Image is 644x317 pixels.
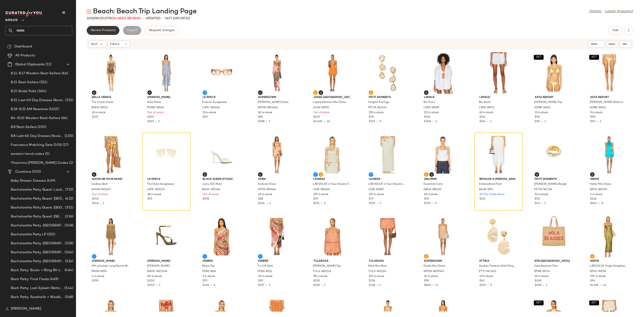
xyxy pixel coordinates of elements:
span: $148 [92,197,98,201]
span: 1 [158,120,160,123]
span: (250) [37,125,46,130]
span: $210 [313,115,320,119]
span: SDYS-WD374 [590,188,607,192]
span: Solla Dress [147,100,161,104]
span: 3 [269,202,271,205]
span: 1 [103,202,104,205]
img: SPDW-WD2945_V1.jpg [420,216,466,257]
span: • [162,16,163,21]
span: $118 [590,197,596,201]
span: 1 [490,120,491,123]
span: • [431,202,435,205]
span: $88 [258,197,263,201]
span: Dashboard [14,44,32,49]
span: LSPA-WF53 [479,106,494,110]
span: 11 in stock [535,111,548,115]
span: Show Me Your Mumu [92,177,130,181]
span: $90 [590,115,595,119]
span: Iva Bow Skirt [91,182,108,186]
span: BSUE-WZ266 [202,188,220,192]
span: Bachelorette Party: [GEOGRAPHIC_DATA] [11,250,64,255]
span: • [597,202,602,205]
span: 8.4-8.10 Western Best-Sellers [11,116,60,121]
span: BTBR-WY14 [534,270,550,274]
span: superdown [424,259,462,263]
span: LIOR-WQ87 [368,188,384,192]
span: LSPACE [479,96,517,100]
span: AFFM-WD464 [258,188,276,192]
span: $267 [369,120,375,123]
span: 1 [544,202,546,205]
span: (502) [31,169,41,174]
span: $264 [258,202,265,205]
span: Tularosa [369,259,407,263]
img: svg%3e [93,173,95,176]
span: $308 [424,120,431,123]
span: SET [591,301,597,304]
span: (11) [44,62,51,67]
img: TULA-WQ314_V1.jpg [365,216,410,257]
img: svg%3e [536,173,538,176]
span: Bella Venice [92,96,130,100]
span: Jaded [GEOGRAPHIC_DATA] [313,96,351,100]
span: All Products [15,53,35,58]
span: PETM-WL833 [368,106,386,110]
span: superdown [258,96,296,100]
span: [PERSON_NAME] [147,96,185,100]
img: BTBR-WY14_V1.jpg [531,216,576,257]
img: svg%3e [425,173,428,176]
span: REVOLVE x [PERSON_NAME] [479,177,517,181]
span: (1) [68,160,73,166]
img: svg%3e [259,173,262,176]
span: AFRM [258,177,296,181]
span: $114 [479,120,486,123]
img: LSPE-WG125_V1.jpg [144,134,189,176]
img: BVEN-WD21_V1.jpg [88,52,133,94]
img: LIOR-WS260_V1.jpg [310,134,355,176]
span: 2 in stock [590,193,602,197]
span: • [265,120,269,123]
img: svg%3e [87,9,91,14]
span: $30 [369,115,374,119]
span: PRAB-WD8 [91,270,107,274]
span: [PERSON_NAME] [92,259,130,263]
span: [PERSON_NAME] Top [313,264,341,268]
span: Hub [612,29,619,32]
span: $588 [258,120,265,123]
span: $84 [258,115,263,119]
span: x REVOLVE in Your Dreams Top [313,182,351,186]
img: GRLR-WS130_V1.jpg [420,134,466,176]
span: ETTI-WL1611 [479,270,496,274]
span: FERX-WS4 [202,270,216,274]
img: svg%3e [320,173,322,176]
span: SET [591,56,597,59]
img: LSPA-WF53_V1.jpg [476,52,521,94]
img: svg%3e [425,255,428,258]
button: Review Products [87,26,119,35]
span: Halter Mini Dress [590,182,611,186]
button: SET [534,55,544,60]
span: • [540,202,544,205]
span: $45 [535,202,540,205]
span: SET [536,301,542,304]
span: Hola Beaches Tote [534,264,558,268]
img: svg%3e [320,91,322,94]
img: svg%3e [203,173,206,176]
span: Embroidered Pant [479,182,502,186]
span: 16 in stock [92,111,106,115]
span: AORR-WX11 [590,106,606,110]
span: [PERSON_NAME] Dress [258,100,288,104]
span: GRLFRND [424,177,462,181]
span: 119 in stock [369,111,383,115]
span: LIOR-WS260 [313,188,330,192]
span: • [143,16,144,21]
span: LSPE-WG125 [147,188,165,192]
span: 20 in stock [258,193,272,197]
img: BSUE-WZ266_V1.jpg [199,134,244,176]
span: $553 [369,202,375,205]
span: • [322,120,327,123]
span: Francesca Matching Sets OOS [11,143,62,148]
span: 30 Pre-Order Items [479,193,504,197]
span: $944 [590,202,597,205]
img: svg%3e [430,173,433,176]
